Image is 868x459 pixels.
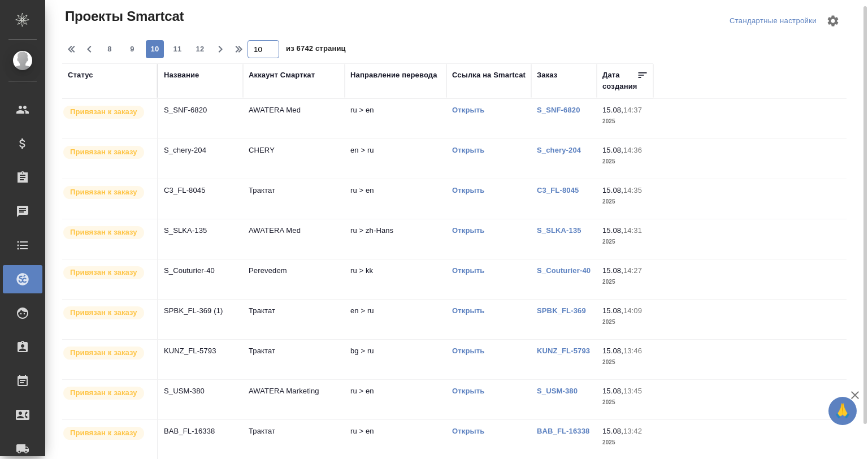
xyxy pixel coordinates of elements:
a: Открыть [452,306,484,315]
td: Трактат [243,179,345,219]
p: 13:45 [623,387,642,395]
button: 11 [168,40,186,58]
p: S_USM-380 [164,386,237,397]
a: Открыть [452,427,484,435]
p: en > ru [350,145,441,156]
p: 14:36 [623,146,642,154]
a: Открыть [452,347,484,355]
span: из 6742 страниц [286,42,346,58]
p: S_SNF-6820 [164,105,237,116]
p: 15.08, [602,266,623,275]
div: Дата создания [602,70,637,92]
button: 8 [101,40,119,58]
p: Привязан к заказу [70,227,137,238]
p: ru > zh-Hans [350,225,441,236]
span: 11 [168,44,186,55]
div: Заказ [537,70,557,81]
a: S_chery-204 [537,146,581,154]
a: S_USM-380 [537,387,578,395]
p: 13:42 [623,427,642,435]
p: 2025 [602,357,648,368]
p: 2025 [602,156,648,167]
p: S_chery-204 [164,145,237,156]
a: KUNZ_FL-5793 [537,347,590,355]
a: BAB_FL-16338 [537,427,589,435]
span: 12 [191,44,209,55]
p: Привязан к заказу [70,106,137,118]
p: Привязан к заказу [70,146,137,158]
td: CHERY [243,139,345,179]
p: ru > en [350,386,441,397]
a: Открыть [452,387,484,395]
p: SPBK_FL-369 (1) [164,305,237,317]
p: 2025 [602,196,648,207]
td: Трактат [243,340,345,379]
p: 15.08, [602,186,623,194]
p: C3_FL-8045 [164,185,237,196]
p: bg > ru [350,345,441,357]
p: en > ru [350,305,441,317]
div: Название [164,70,199,81]
a: S_SLKA-135 [537,226,581,235]
p: 15.08, [602,347,623,355]
button: 12 [191,40,209,58]
p: Привязан к заказу [70,187,137,198]
p: 2025 [602,276,648,288]
span: Настроить таблицу [819,7,847,34]
p: S_SLKA-135 [164,225,237,236]
a: SPBK_FL-369 [537,306,586,315]
a: Открыть [452,266,484,275]
a: C3_FL-8045 [537,186,579,194]
div: Ссылка на Smartcat [452,70,526,81]
span: 8 [101,44,119,55]
p: Привязан к заказу [70,267,137,278]
p: S_Couturier-40 [164,265,237,276]
td: AWATERA Med [243,99,345,138]
div: Направление перевода [350,70,437,81]
div: Статус [68,70,93,81]
a: S_Couturier-40 [537,266,591,275]
p: 14:37 [623,106,642,114]
a: Открыть [452,186,484,194]
p: 2025 [602,437,648,448]
p: 2025 [602,397,648,408]
p: 15.08, [602,306,623,315]
p: 13:46 [623,347,642,355]
p: 14:35 [623,186,642,194]
span: Проекты Smartcat [62,7,184,25]
p: 15.08, [602,387,623,395]
td: Трактат [243,300,345,339]
p: ru > kk [350,265,441,276]
button: 9 [123,40,141,58]
div: Аккаунт Смарткат [249,70,315,81]
p: BAB_FL-16338 [164,426,237,437]
td: AWATERA Marketing [243,380,345,419]
p: 15.08, [602,226,623,235]
p: ru > en [350,426,441,437]
p: 14:09 [623,306,642,315]
p: 14:31 [623,226,642,235]
span: 9 [123,44,141,55]
p: KUNZ_FL-5793 [164,345,237,357]
p: 2025 [602,116,648,127]
p: Привязан к заказу [70,307,137,318]
a: S_SNF-6820 [537,106,580,114]
p: Привязан к заказу [70,427,137,439]
button: 🙏 [828,397,857,425]
td: Perevedem [243,259,345,299]
p: Привязан к заказу [70,347,137,358]
a: Открыть [452,226,484,235]
p: Привязан к заказу [70,387,137,399]
div: split button [727,12,819,30]
p: 15.08, [602,427,623,435]
p: ru > en [350,105,441,116]
a: Открыть [452,106,484,114]
span: 🙏 [833,399,852,423]
p: 15.08, [602,106,623,114]
a: Открыть [452,146,484,154]
p: ru > en [350,185,441,196]
p: 2025 [602,317,648,328]
p: 15.08, [602,146,623,154]
p: 14:27 [623,266,642,275]
p: 2025 [602,236,648,248]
